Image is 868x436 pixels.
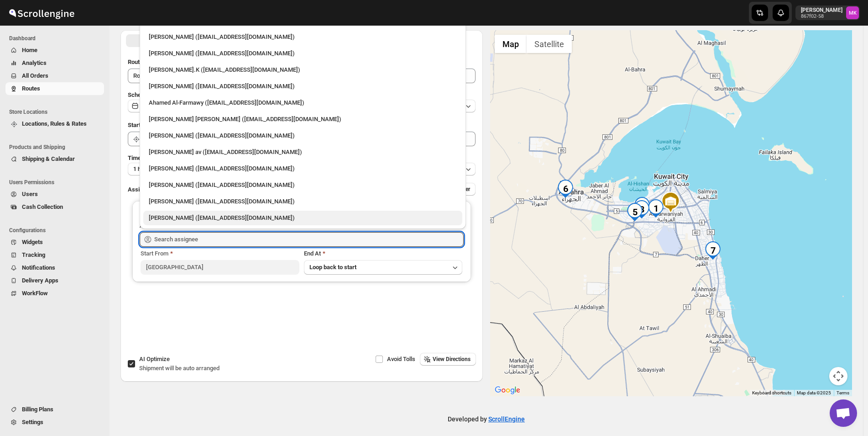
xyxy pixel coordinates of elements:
button: Locations, Rules & Rates [5,117,104,130]
li: kiberu richard (kiberurichard447@gmail.com) [140,209,466,225]
span: AI Optimize [139,356,170,362]
div: Open chat [830,399,857,427]
div: [PERSON_NAME] ([EMAIL_ADDRESS][DOMAIN_NAME]) [149,213,457,223]
li: shadi mouhamed (shadi.mouhamed2@gmail.com) [140,44,466,61]
span: Loop back to start [309,264,356,271]
span: Mostafa Khalifa [846,6,859,19]
button: Delivery Apps [5,274,104,287]
p: [PERSON_NAME] [801,6,842,14]
span: Route Name [128,58,160,65]
span: Add More Driver [430,186,470,193]
button: Widgets [5,236,104,249]
span: Home [22,47,37,53]
span: Store Locations [9,108,105,116]
button: Users [5,188,104,201]
div: End At [304,249,463,258]
button: View Directions [420,353,476,366]
div: [PERSON_NAME] ([EMAIL_ADDRESS][DOMAIN_NAME]) [149,164,457,173]
span: Routes [22,85,40,92]
div: [PERSON_NAME] ([EMAIL_ADDRESS][DOMAIN_NAME]) [149,181,457,190]
span: Users [22,191,38,197]
li: Mohammed faizan (fs3453480@gmail.com) [140,176,466,192]
button: All Orders [5,69,104,82]
span: Notifications [22,264,55,271]
span: 1 hour [133,165,149,173]
button: WorkFlow [5,287,104,300]
p: Developed by [448,415,525,424]
input: Search assignee [154,232,464,247]
span: Start From [141,250,168,257]
a: ScrollEngine [488,415,525,423]
input: Eg: Bengaluru Route [128,69,476,83]
li: Sreenath av (sreenathbhasibhasi@gmail.com) [140,143,466,160]
button: Routes [5,82,104,95]
div: 5 [626,203,644,221]
button: [DATE]|Today [128,100,476,112]
button: Cash Collection [5,201,104,213]
button: Loop back to start [304,260,463,275]
span: Locations, Rules & Rates [22,120,87,127]
button: Home [5,44,104,57]
span: Scheduled for [128,91,164,98]
div: All Route Options [120,50,483,344]
button: Show satellite imagery [527,35,572,53]
span: Map data ©2025 [797,390,831,395]
li: Mohsin logde (logdemohsin@gmail.com) [140,127,466,143]
span: Shipping & Calendar [22,155,75,162]
a: Terms (opens in new tab) [837,390,849,395]
span: Widgets [22,239,43,245]
button: Shipping & Calendar [5,153,104,165]
text: MK [849,10,857,16]
button: Notifications [5,261,104,274]
span: Settings [22,419,43,425]
li: Mohammad Tanweer Alam (mdt8642@gmail.com) [140,110,466,127]
button: 1 hour [128,163,476,175]
span: Assign to [128,186,152,193]
div: [PERSON_NAME].K ([EMAIL_ADDRESS][DOMAIN_NAME]) [149,65,457,74]
li: Muhammed Ramees.K (rameesrami2680@gmail.com) [140,61,466,77]
span: Time Per Stop [128,154,165,161]
div: [PERSON_NAME] ([EMAIL_ADDRESS][DOMAIN_NAME]) [149,32,457,42]
div: 2 [633,197,651,215]
div: Ahamed Al-Farmawy ([EMAIL_ADDRESS][DOMAIN_NAME]) [149,98,457,107]
button: Tracking [5,249,104,261]
span: WorkFlow [22,290,48,297]
div: [PERSON_NAME] av ([EMAIL_ADDRESS][DOMAIN_NAME]) [149,148,457,157]
a: Open this area in Google Maps (opens a new window) [492,384,523,396]
div: [PERSON_NAME] ([EMAIL_ADDRESS][DOMAIN_NAME]) [149,197,457,206]
li: Mohammad chand (mohdqabid@gmail.com) [140,160,466,176]
div: [PERSON_NAME] ([EMAIL_ADDRESS][DOMAIN_NAME]) [149,82,457,91]
img: Google [492,384,523,396]
li: Ahamed Al-Farmawy (m.farmawy510@gmail.com) [140,94,466,110]
button: User menu [795,5,860,20]
span: Analytics [22,59,47,66]
button: Map camera controls [829,367,847,385]
li: Shaibaz Karbari (shaibazkarbari364@gmail.com) [140,192,466,209]
button: All Route Options [126,34,301,47]
span: Users Permissions [9,179,105,186]
li: Khaled alrasheedi (kthug0q@gmail.com) [140,77,466,94]
button: Analytics [5,57,104,69]
div: 7 [704,241,722,260]
span: Delivery Apps [22,277,58,284]
div: 6 [556,180,575,198]
button: Settings [5,416,104,429]
button: Keyboard shortcuts [752,390,791,396]
span: Start Location (Warehouse) [128,122,200,128]
span: Cash Collection [22,203,63,210]
span: All Orders [22,72,48,79]
li: Mohameed Ismayil (ismayil22110@gmail.com) [140,28,466,44]
span: View Directions [433,356,471,363]
div: [PERSON_NAME] ([EMAIL_ADDRESS][DOMAIN_NAME]) [149,49,457,58]
button: Show street map [495,35,527,53]
button: Billing Plans [5,403,104,416]
div: 1 [647,199,665,218]
div: [PERSON_NAME] [PERSON_NAME] ([EMAIL_ADDRESS][DOMAIN_NAME]) [149,115,457,124]
span: Configurations [9,227,105,234]
span: Products and Shipping [9,144,105,151]
div: [PERSON_NAME] ([EMAIL_ADDRESS][DOMAIN_NAME]) [149,131,457,140]
span: Avoid Tolls [387,356,415,362]
span: Dashboard [9,35,105,42]
span: Billing Plans [22,406,53,413]
span: Tracking [22,251,45,258]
